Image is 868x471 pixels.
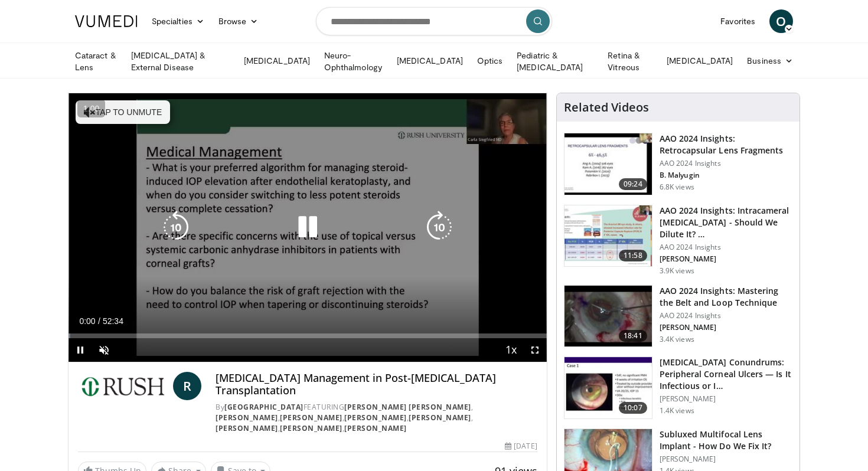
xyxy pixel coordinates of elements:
[68,50,124,73] a: Cataract & Lens
[660,311,792,320] p: AAO 2024 Insights
[75,15,138,27] img: VuMedi Logo
[564,357,652,418] img: 5ede7c1e-2637-46cb-a546-16fd546e0e1e.150x105_q85_crop-smart_upscale.jpg
[216,413,278,423] a: [PERSON_NAME]
[660,171,792,180] p: B. Malyugin
[660,356,792,392] h3: [MEDICAL_DATA] Conundrums: Peripheral Corneal Ulcers — Is It Infectious or I…
[409,413,471,423] a: [PERSON_NAME]
[660,429,792,452] h3: Subluxed Multifocal Lens Implant - How Do We Fix It?
[619,250,647,261] span: 11:58
[564,100,649,115] h4: Related Videos
[280,423,342,433] a: [PERSON_NAME]
[564,205,652,267] img: de733f49-b136-4bdc-9e00-4021288efeb7.150x105_q85_crop-smart_upscale.jpg
[68,333,547,338] div: Progress Bar
[660,49,740,73] a: [MEDICAL_DATA]
[660,205,792,240] h3: AAO 2024 Insights: Intracameral [MEDICAL_DATA] - Should We Dilute It? …
[523,338,547,362] button: Fullscreen
[344,423,407,433] a: [PERSON_NAME]
[660,406,694,416] p: 1.4K views
[619,178,647,190] span: 09:24
[660,266,694,276] p: 3.9K views
[564,133,792,195] a: 09:24 AAO 2024 Insights: Retrocapsular Lens Fragments AAO 2024 Insights B. Malyugin 6.8K views
[740,49,800,73] a: Business
[660,394,792,404] p: [PERSON_NAME]
[92,338,116,362] button: Unmute
[660,182,694,192] p: 6.8K views
[660,243,792,252] p: AAO 2024 Insights
[98,316,100,326] span: /
[500,338,523,362] button: Playback Rate
[564,285,792,348] a: 18:41 AAO 2024 Insights: Mastering the Belt and Loop Technique AAO 2024 Insights [PERSON_NAME] 3....
[344,413,407,423] a: [PERSON_NAME]
[211,9,266,33] a: Browse
[713,9,762,33] a: Favorites
[564,205,792,276] a: 11:58 AAO 2024 Insights: Intracameral [MEDICAL_DATA] - Should We Dilute It? … AAO 2024 Insights [...
[601,50,660,73] a: Retina & Vitreous
[390,49,470,73] a: [MEDICAL_DATA]
[564,133,652,195] img: 01f52a5c-6a53-4eb2-8a1d-dad0d168ea80.150x105_q85_crop-smart_upscale.jpg
[103,316,123,326] span: 52:34
[317,50,390,73] a: Neuro-Ophthalmology
[216,402,537,434] div: By FEATURING , , , , , , ,
[660,159,792,168] p: AAO 2024 Insights
[510,50,601,73] a: Pediatric & [MEDICAL_DATA]
[660,254,792,264] p: [PERSON_NAME]
[68,338,92,362] button: Pause
[224,402,304,412] a: [GEOGRAPHIC_DATA]
[564,356,792,419] a: 10:07 [MEDICAL_DATA] Conundrums: Peripheral Corneal Ulcers — Is It Infectious or I… [PERSON_NAME]...
[145,9,211,33] a: Specialties
[124,50,237,73] a: [MEDICAL_DATA] & External Disease
[79,316,95,326] span: 0:00
[280,413,342,423] a: [PERSON_NAME]
[660,335,694,344] p: 3.4K views
[76,100,170,124] button: Tap to unmute
[237,49,317,73] a: [MEDICAL_DATA]
[660,454,792,464] p: [PERSON_NAME]
[660,285,792,309] h3: AAO 2024 Insights: Mastering the Belt and Loop Technique
[470,49,510,73] a: Optics
[564,286,652,347] img: 22a3a3a3-03de-4b31-bd81-a17540334f4a.150x105_q85_crop-smart_upscale.jpg
[216,423,278,433] a: [PERSON_NAME]
[216,372,537,397] h4: [MEDICAL_DATA] Management in Post-[MEDICAL_DATA] Transplantation
[619,402,647,414] span: 10:07
[316,7,552,35] input: Search topics, interventions
[344,402,471,412] a: [PERSON_NAME] [PERSON_NAME]
[68,93,547,362] video-js: Video Player
[619,330,647,342] span: 18:41
[660,323,792,332] p: [PERSON_NAME]
[173,372,201,400] a: R
[78,372,168,400] img: Rush University Medical Center
[660,133,792,156] h3: AAO 2024 Insights: Retrocapsular Lens Fragments
[505,441,537,452] div: [DATE]
[769,9,793,33] a: O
